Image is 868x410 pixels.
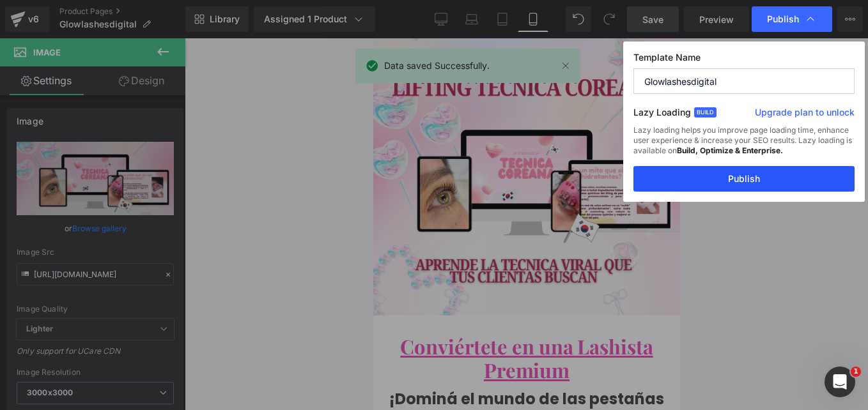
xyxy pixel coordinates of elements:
span: Publish [767,13,799,25]
button: Publish [633,166,855,192]
u: Conviértete en una Lashista Premium [27,294,279,345]
label: Lazy Loading [633,104,691,125]
a: Upgrade plan to unlock [755,106,855,124]
div: Lazy loading helps you improve page loading time, enhance user experience & increase your SEO res... [633,125,855,166]
span: 1 [851,367,861,377]
label: Template Name [633,52,855,68]
iframe: Intercom live chat [825,367,855,397]
span: Build [694,107,717,118]
strong: Build, Optimize & Enterprise. [677,146,783,155]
